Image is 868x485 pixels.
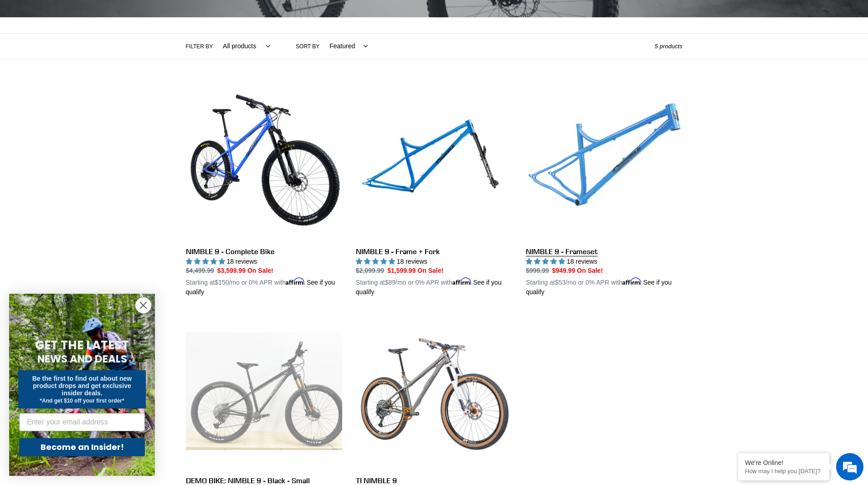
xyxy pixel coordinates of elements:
span: *And get $10 off your first order* [40,398,124,404]
label: Sort by [296,42,319,51]
div: Chat with us now [61,51,167,63]
span: Be the first to find out about new product drops and get exclusive insider deals. [32,375,132,397]
button: Close dialog [135,297,151,313]
span: We're online! [53,115,126,207]
div: Minimize live chat window [149,5,171,26]
input: Enter your email address [19,413,145,431]
p: How may I help you today? [745,468,822,475]
img: d_696896380_company_1647369064580_696896380 [29,46,52,68]
label: Filter by [186,42,213,51]
span: GET THE LATEST [35,337,129,353]
textarea: Type your message and hit 'Enter' [5,249,174,281]
div: We're Online! [745,459,822,466]
button: Become an Insider! [19,438,145,456]
span: NEWS AND DEALS [37,352,127,366]
span: 5 products [655,43,683,50]
div: Navigation go back [10,50,24,64]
